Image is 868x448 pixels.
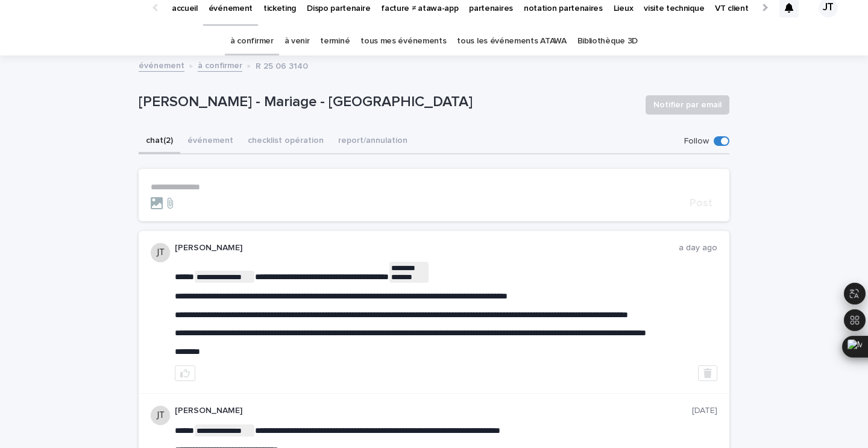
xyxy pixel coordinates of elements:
span: Notifier par email [653,99,722,111]
button: événement [180,129,241,154]
p: a day ago [679,243,717,253]
a: à venir [285,27,310,55]
a: à confirmer [230,27,274,55]
a: Bibliothèque 3D [577,27,638,55]
p: [PERSON_NAME] [175,243,679,253]
a: tous les événements ATAWA [457,27,566,55]
button: Post [685,198,717,209]
a: terminé [320,27,350,55]
p: [PERSON_NAME] [175,406,692,416]
button: Delete post [698,365,717,381]
p: [DATE] [692,406,717,416]
span: Post [690,198,712,209]
button: Notifier par email [646,95,729,115]
a: tous mes événements [360,27,446,55]
button: checklist opération [241,129,331,154]
button: chat (2) [139,129,180,154]
a: à confirmer [198,58,242,72]
button: report/annulation [331,129,415,154]
p: Follow [684,136,709,147]
p: [PERSON_NAME] - Mariage - [GEOGRAPHIC_DATA] [139,93,636,111]
a: événement [139,58,184,72]
button: like this post [175,365,195,381]
p: R 25 06 3140 [256,58,308,72]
